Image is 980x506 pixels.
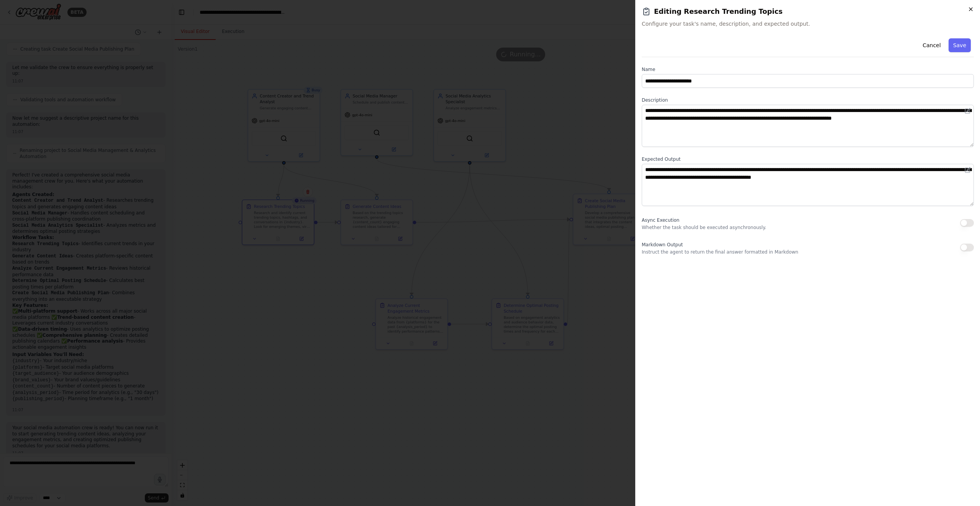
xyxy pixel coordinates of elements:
label: Description [642,97,974,103]
button: Save [949,38,971,52]
h2: Editing Research Trending Topics [642,6,974,17]
span: Async Execution [642,218,679,223]
button: Cancel [918,38,945,52]
p: Instruct the agent to return the final answer formatted in Markdown [642,249,798,255]
label: Name [642,66,974,73]
button: Open in editor [963,165,972,175]
label: Expected Output [642,156,974,162]
span: Configure your task's name, description, and expected output. [642,20,974,28]
p: Whether the task should be executed asynchronously. [642,224,766,231]
button: Open in editor [963,106,972,115]
span: Markdown Output [642,242,683,247]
